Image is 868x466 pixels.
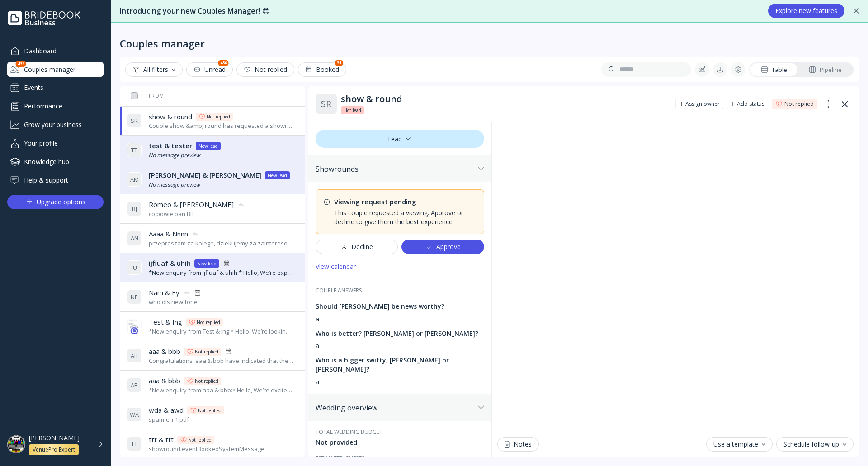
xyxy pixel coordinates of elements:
button: Upgrade options [7,195,104,209]
div: Congratulations! aaa & bbb have indicated that they have chosen you for their wedding day. [149,357,294,365]
span: Romeo & [PERSON_NAME] [149,200,234,209]
span: show & round [149,112,192,122]
div: Use a template [713,441,765,448]
div: Couples manager [120,37,205,50]
div: spam-en-1.pdf [149,415,224,424]
div: Assign owner [685,100,720,108]
div: Unread [193,66,226,73]
a: Your profile [7,136,104,151]
div: From [127,93,164,99]
div: This couple requested a viewing. Approve or decline to give them the best experience. [334,208,476,226]
a: Help & support [7,173,104,188]
div: Not replied [784,100,814,108]
div: Not replied [195,377,218,385]
div: N E [127,290,142,304]
div: Lead [316,130,484,148]
span: wda & awd [149,405,184,415]
div: *New enquiry from Test & Ing:* Hello, We’re looking into venues for our wedding and would love to... [149,327,294,336]
a: Couples manager436 [7,62,104,77]
div: T T [127,143,142,157]
div: Wedding overview [316,403,474,412]
div: Should [PERSON_NAME] be news worthy? [316,302,484,311]
div: View calendar [316,263,356,270]
div: Introducing your new Couples Manager! 😍 [120,6,759,16]
div: COUPLE ANSWERS [316,287,484,294]
a: Grow your business [7,117,104,132]
div: W A [127,407,142,422]
div: Estimated guests [316,454,484,462]
div: *New enquiry from aaa & bbb:* Hello, We’re excited about the possibility of hosting our wedding a... [149,386,294,395]
button: Decline [316,240,398,254]
div: Not replied [188,436,212,443]
div: I U [127,260,142,275]
div: a [316,315,484,324]
div: Not provided [316,438,484,447]
div: Decline [340,243,373,250]
div: Viewing request pending [334,197,476,207]
div: Schedule follow-up [783,441,846,448]
span: Nam & Ey [149,288,179,297]
div: 436 [16,61,26,67]
a: Performance [7,99,104,113]
div: New lead [197,260,217,267]
div: A B [127,348,142,363]
div: Table [761,66,787,74]
div: VenuePro Expert [33,446,75,453]
span: test & tester [149,141,192,151]
div: R J [127,202,142,216]
div: Upgrade options [37,196,85,208]
div: Couples manager [7,62,104,77]
div: Not replied [195,348,218,355]
span: ttt & ttt [149,435,174,444]
div: przepraszam za kolege, dziekujemy za zainteresowanie i zyczymy powodzenia [149,239,294,248]
div: a [316,377,484,386]
span: aaa & bbb [149,376,180,386]
div: Couple show &amp; round has requested a showround for [DATE] 08:00. [149,122,294,130]
div: 436 [218,60,229,66]
div: Who is a bigger swifty, [PERSON_NAME] or [PERSON_NAME]? [316,356,484,374]
div: All filters [132,66,175,73]
div: Notes [505,441,532,448]
button: All filters [125,62,183,77]
div: A N [127,231,142,245]
span: Test & Ing [149,317,182,327]
div: Not replied [207,113,230,120]
div: Showrounds [316,165,474,174]
div: showround.eventBookedSystemMessage [149,445,264,453]
img: dpr=1,fit=cover,g=face,w=32,h=32 [127,319,142,334]
div: S R [127,113,142,128]
div: [PERSON_NAME] [29,434,80,442]
div: Pipeline [809,66,842,74]
div: *New enquiry from ijfiuaf & uhih:* Hello, We’re exploring options for our wedding venue, and your... [149,268,294,277]
div: co powie pan BB [149,210,245,218]
a: Dashboard [7,43,104,58]
div: T T [127,437,142,451]
button: Booked [298,62,346,77]
div: New lead [198,142,218,150]
img: dpr=1,fit=cover,g=face,w=48,h=48 [7,435,25,453]
div: who dis new fone [149,298,201,306]
div: Add status [737,100,764,108]
div: New lead [268,172,287,179]
div: a [316,341,484,350]
div: Who is better? [PERSON_NAME] or [PERSON_NAME]? [316,329,484,338]
span: aaa & bbb [149,347,180,356]
button: Unread [186,62,233,77]
i: No message preview [149,151,200,159]
iframe: Chat [497,122,854,432]
div: Not replied [198,407,222,414]
a: Events [7,80,104,95]
button: Notes [497,437,539,452]
button: Not replied [236,62,294,77]
span: Aaaa & Nnnn [149,229,188,239]
div: S R [316,93,337,115]
div: A B [127,378,142,392]
div: Total wedding budget [316,428,484,436]
div: A M [127,172,142,187]
button: Explore new features [768,4,844,18]
div: Booked [305,66,339,73]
